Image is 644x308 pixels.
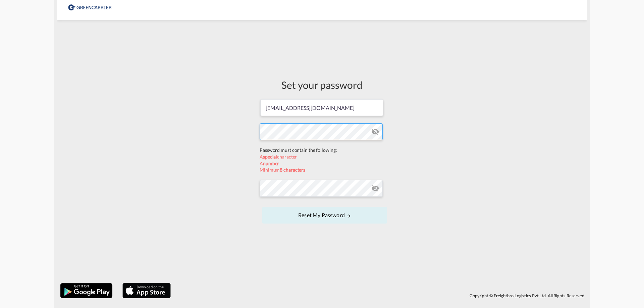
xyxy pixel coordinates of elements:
[371,184,379,192] md-icon: icon-eye-off
[263,161,279,166] b: number
[263,154,277,160] b: special
[280,167,305,173] b: 8 characters
[260,153,384,160] div: A character
[260,99,383,116] input: Email address
[174,290,587,301] div: Copyright © Freightbro Logistics Pvt Ltd. All Rights Reserved
[60,283,113,299] img: google.png
[262,207,387,224] button: UPDATE MY PASSWORD
[260,167,384,173] div: Minimum
[122,283,171,299] img: apple.png
[260,147,384,153] div: Password must contain the following:
[260,160,384,167] div: A
[260,78,384,92] div: Set your password
[371,128,379,136] md-icon: icon-eye-off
